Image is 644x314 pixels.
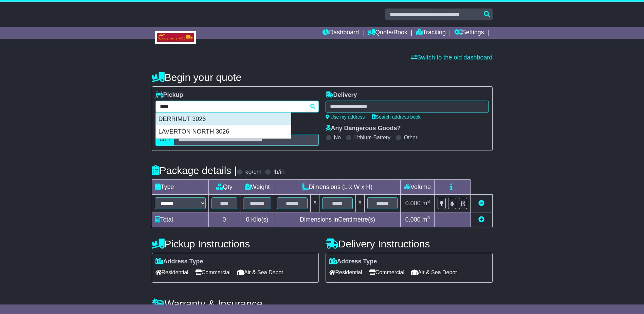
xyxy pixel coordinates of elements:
[404,134,418,141] label: Other
[237,267,283,278] span: Air & Sea Depot
[367,27,407,39] a: Quote/Book
[329,258,377,265] label: Address Type
[411,54,492,61] a: Switch to the old dashboard
[152,165,237,176] h4: Package details |
[326,125,401,132] label: Any Dangerous Goods?
[355,195,364,212] td: x
[274,212,401,227] td: Dimensions in Centimetre(s)
[422,216,430,223] span: m
[326,114,365,120] a: Use my address
[311,195,319,212] td: x
[405,216,421,223] span: 0.000
[372,114,421,120] a: Search address book
[152,298,493,309] h4: Warranty & Insurance
[427,215,430,220] sup: 3
[354,134,390,141] label: Lithium Battery
[208,212,240,227] td: 0
[274,180,401,195] td: Dimensions (L x W x H)
[273,169,284,176] label: lb/in
[155,91,183,99] label: Pickup
[240,212,274,227] td: Kilo(s)
[326,238,493,249] h4: Delivery Instructions
[422,200,430,207] span: m
[156,125,291,138] div: LAVERTON NORTH 3026
[195,267,231,278] span: Commercial
[240,180,274,195] td: Weight
[323,27,359,39] a: Dashboard
[326,91,357,99] label: Delivery
[454,27,484,39] a: Settings
[156,113,291,126] div: DERRIMUT 3026
[411,267,457,278] span: Air & Sea Depot
[245,169,261,176] label: kg/cm
[369,267,404,278] span: Commercial
[155,258,203,265] label: Address Type
[155,134,174,146] label: AUD
[152,72,493,83] h4: Begin your quote
[152,212,208,227] td: Total
[155,267,188,278] span: Residential
[401,180,435,195] td: Volume
[478,216,484,223] a: Add new item
[152,180,208,195] td: Type
[427,199,430,204] sup: 3
[208,180,240,195] td: Qty
[152,238,319,249] h4: Pickup Instructions
[478,200,484,207] a: Remove this item
[329,267,362,278] span: Residential
[405,200,421,207] span: 0.000
[334,134,341,141] label: No
[155,101,319,112] typeahead: Please provide city
[246,216,249,223] span: 0
[416,27,446,39] a: Tracking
